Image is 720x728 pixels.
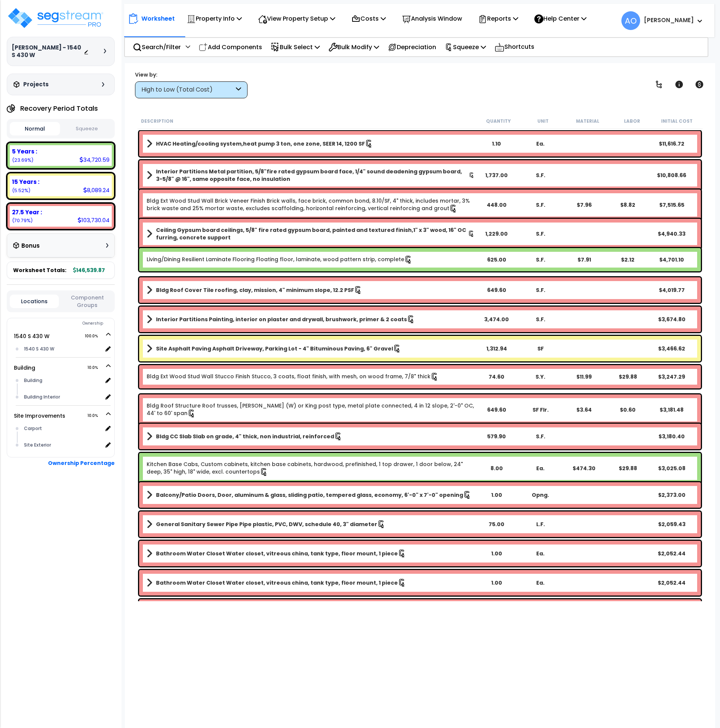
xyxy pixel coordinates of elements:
[147,285,475,295] a: Assembly Title
[12,44,84,59] h3: [PERSON_NAME] - 1540 S 430 W
[156,579,398,587] b: Bathroom Water Closet Water closet, vitreous china, tank type, floor mount, 1 piece
[147,548,475,559] a: Assembly Title
[156,520,377,528] b: General Sanitary Sewer Pipe Pipe plastic, PVC, DWV, schedule 40, 3" diameter
[21,243,40,249] h3: Bonus
[141,118,173,124] small: Description
[519,491,562,499] div: Opng.
[478,14,518,24] p: Reports
[475,465,519,472] div: 8.00
[650,491,694,499] div: $2,373.00
[650,286,694,294] div: $4,019.77
[156,286,354,294] b: Bldg Roof Cover Tile roofing, clay, mission, 4" minimum slope, 12.2 PSF
[147,197,475,213] a: Individual Item
[562,406,606,414] div: $3.64
[22,376,102,385] div: Building
[650,520,694,528] div: $2,059.43
[10,295,59,308] button: Locations
[48,459,115,467] b: Ownership Percentage
[475,520,519,528] div: 75.00
[14,332,49,340] a: 1540 S 430 W 100.0%
[495,42,534,53] p: Shortcuts
[156,140,365,147] b: HVAC Heating/cooling system,heat pump 3 ton, one zone, SEER 14, 1200 SF
[606,256,650,263] div: $2.12
[475,230,519,238] div: 1,229.00
[147,343,475,354] a: Assembly Title
[537,118,549,124] small: Unit
[156,345,393,352] b: Site Asphalt Paving Asphalt Driveway, Parking Lot - 4" Bituminous Paving, 6" Gravel
[650,345,694,352] div: $3,466.62
[147,460,475,476] a: Individual Item
[650,171,694,179] div: $10,808.66
[147,226,475,241] a: Assembly Title
[147,256,412,264] a: Individual Item
[519,579,562,587] div: Ea.
[156,168,469,183] b: Interior Partitions Metal partition, 5/8"fire rated gypsum board face, 1/4" sound deadening gypsu...
[519,171,562,179] div: S.F.
[519,140,562,147] div: Ea.
[519,406,562,414] div: SF Flr.
[519,256,562,263] div: S.F.
[606,465,650,472] div: $29.88
[14,412,65,420] a: Site Improvements 10.0%
[22,344,102,353] div: 1540 S 430 W
[147,314,475,325] a: Assembly Title
[519,230,562,238] div: S.F.
[22,441,102,450] div: Site Exterior
[147,519,475,529] a: Assembly Title
[519,373,562,381] div: S.Y.
[14,364,35,372] a: Building 10.0%
[519,465,562,472] div: Ea.
[62,122,112,135] button: Squeeze
[519,201,562,209] div: S.F.
[475,579,519,587] div: 1.00
[650,406,694,414] div: $3,181.48
[12,217,33,224] small: 70.78622357178288%
[83,186,109,194] div: 8,089.24
[519,286,562,294] div: S.F.
[621,11,640,30] span: AO
[141,86,234,94] div: High to Low (Total Cost)
[475,316,519,323] div: 3,474.00
[644,16,694,24] b: [PERSON_NAME]
[147,373,439,381] a: Individual Item
[562,256,606,263] div: $7.91
[79,156,109,164] div: 34,720.59
[156,226,468,241] b: Ceiling Gypsum board ceilings, 5/8" fire rated gypsum board, painted and textured finish,1" x 3" ...
[12,187,30,194] small: 5.5201632156490925%
[445,42,486,52] p: Squeeze
[650,373,694,381] div: $3,247.29
[141,14,175,24] p: Worksheet
[63,293,112,309] button: Component Groups
[576,118,599,124] small: Material
[475,406,519,414] div: 649.60
[351,14,386,24] p: Costs
[12,178,39,186] b: 15 Years :
[650,465,694,472] div: $3,025.08
[187,14,242,24] p: Property Info
[475,256,519,263] div: 625.00
[22,319,114,328] div: Ownership
[475,550,519,557] div: 1.00
[156,316,407,323] b: Interior Partitions Painting, interior on plaster and drywall, brushwork, primer & 2 coats
[271,42,320,52] p: Bulk Select
[78,216,109,224] div: 103,730.04
[22,393,102,402] div: Building Interior
[650,316,694,323] div: $3,674.80
[402,14,462,24] p: Analysis Window
[147,490,475,500] a: Assembly Title
[12,157,33,163] small: 23.69361321256802%
[388,42,436,52] p: Depreciation
[156,433,334,440] b: Bldg CC Slab Slab on grade, 4" thick, non industrial, reinforced
[147,402,475,418] a: Individual Item
[650,140,694,147] div: $11,616.72
[147,138,475,149] a: Assembly Title
[606,373,650,381] div: $29.88
[10,122,60,135] button: Normal
[7,7,104,29] img: logo_pro_r.png
[135,71,247,78] div: View by:
[490,38,538,56] div: Shortcuts
[199,42,262,52] p: Add Components
[650,230,694,238] div: $4,940.33
[195,38,266,56] div: Add Components
[661,118,693,124] small: Initial Cost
